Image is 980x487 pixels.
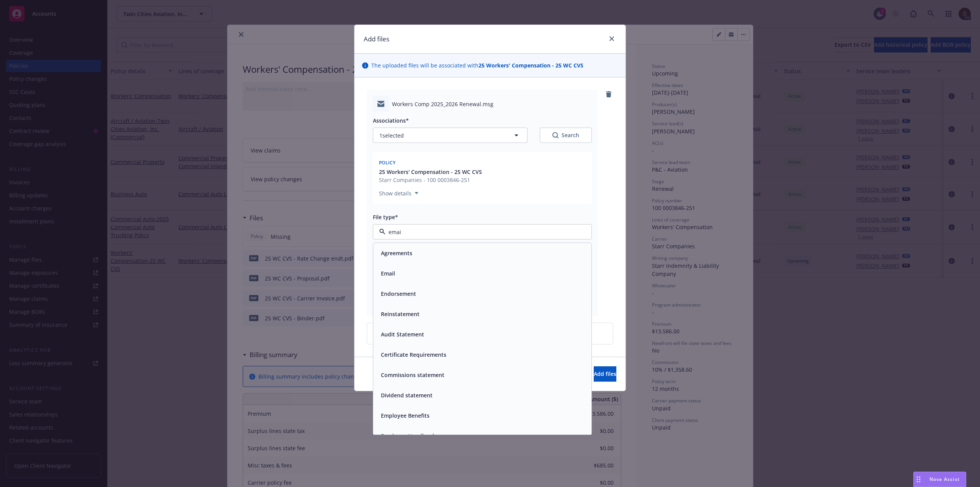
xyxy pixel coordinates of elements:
[929,476,960,482] span: Nova Assist
[381,249,412,257] button: Agreements
[381,269,395,277] button: Email
[914,472,923,487] div: Drag to move
[381,330,424,338] button: Audit Statement
[381,310,420,318] button: Reinstatement
[385,228,576,236] input: Filter by keyword
[913,472,966,487] button: Nova Assist
[367,323,613,344] div: Upload new files
[381,290,416,298] button: Endorsement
